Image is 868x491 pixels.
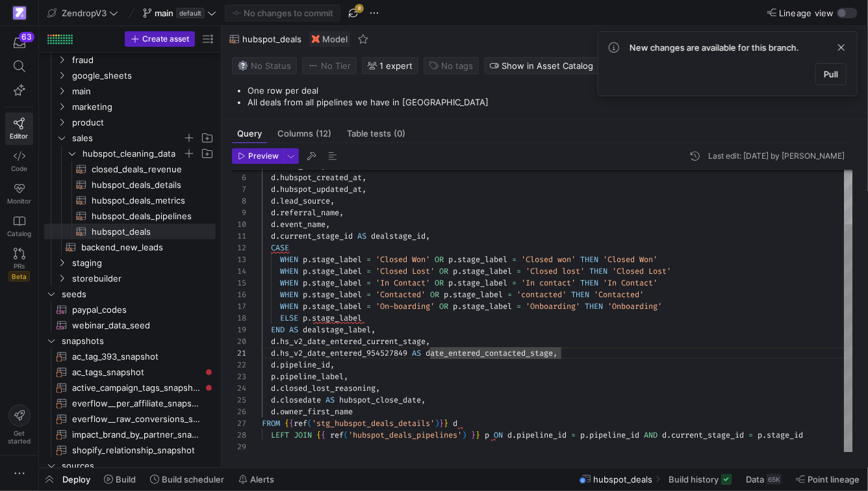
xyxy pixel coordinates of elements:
[44,224,216,239] a: hubspot_deals​​​​​​​​​​
[322,34,348,44] span: Model
[457,266,462,276] span: .
[271,360,275,370] span: d
[238,60,248,71] img: No status
[72,365,201,380] span: ac_tags_snapshot​​​​​​​
[280,207,339,218] span: referral_name
[44,224,216,239] div: Press SPACE to select this row.
[44,114,216,130] div: Press SPACE to select this row.
[585,301,603,312] span: THEN
[280,383,376,393] span: closed_lost_reasoning
[307,418,312,429] span: (
[303,278,307,288] span: p
[271,406,275,417] span: d
[232,394,246,406] div: 25
[162,474,224,484] span: Build scheduler
[248,152,279,161] span: Preview
[44,302,216,317] div: Press SPACE to select this row.
[237,129,262,138] span: Query
[44,192,216,208] div: Press SPACE to select this row.
[603,278,657,288] span: 'In Contact'
[294,418,307,429] span: ref
[72,396,201,411] span: everflow__per_affiliate_snapshot​​​​​​​
[248,96,863,108] p: All deals from all pipelines we have in [GEOGRAPHIC_DATA]
[357,231,366,241] span: AS
[366,254,371,265] span: =
[271,348,275,358] span: d
[44,364,216,380] a: ac_tags_snapshot​​​​​​​
[280,395,321,405] span: closedate
[502,60,593,71] span: Show in Asset Catalog
[275,360,280,370] span: .
[44,349,216,364] a: ac_tag_393_snapshot​​​​​​​
[44,130,216,146] div: Press SPACE to select this row.
[312,418,435,429] span: 'stg_hubspot_deals_details'
[439,418,444,429] span: }
[580,254,598,265] span: THEN
[285,418,289,429] span: {
[44,208,216,224] div: Press SPACE to select this row.
[44,411,216,427] a: everflow__raw_conversions_snapshot​​​​​​​
[307,313,312,323] span: .
[280,231,353,241] span: current_stage_id
[312,266,362,276] span: stage_label
[347,129,405,138] span: Table tests
[44,5,121,21] button: ZendropV3
[289,325,298,335] span: AS
[232,230,246,242] div: 11
[44,52,216,68] div: Press SPACE to select this row.
[325,395,335,405] span: AS
[44,395,216,411] div: Press SPACE to select this row.
[376,254,430,265] span: 'Closed Won'
[280,348,407,358] span: hs_v2_date_entered_954527849
[125,31,195,47] button: Create asset
[44,442,216,458] a: shopify_relationship_snapshot​​​​​​​
[44,380,216,395] div: Press SPACE to select this row.
[232,219,246,230] div: 10
[44,364,216,380] div: Press SPACE to select this row.
[394,129,405,138] span: (0)
[275,336,280,347] span: .
[630,42,799,53] span: New changes are available for this branch.
[277,129,331,138] span: Columns
[453,278,457,288] span: .
[232,324,246,336] div: 19
[271,395,275,405] span: d
[44,302,216,317] a: paypal_codes​​​​​​
[457,278,507,288] span: stage_label
[83,146,183,161] span: hubspot_cleaning_data
[275,348,280,358] span: .
[92,224,201,239] span: hubspot_deals​​​​​​​​​​
[607,301,662,312] span: 'Onboarding'
[232,254,246,265] div: 13
[232,336,246,347] div: 20
[376,301,435,312] span: 'On-boarding'
[232,371,246,382] div: 23
[453,301,457,312] span: p
[312,313,362,323] span: stage_label
[5,210,33,243] a: Catalog
[462,301,512,312] span: stage_label
[435,418,439,429] span: )
[275,395,280,405] span: .
[44,177,216,192] a: hubspot_deals_details​​​​​​​​​​
[275,172,280,183] span: .
[81,240,201,255] span: backend_new_leads​​​​​​​​​​
[435,254,444,265] span: OR
[238,60,291,71] span: No Status
[155,8,173,18] span: main
[330,196,335,206] span: ,
[232,57,297,74] button: No statusNo Status
[5,113,33,145] a: Editor
[426,336,430,347] span: ,
[62,458,214,473] span: sources
[44,177,216,192] div: Press SPACE to select this row.
[307,254,312,265] span: .
[232,347,246,359] div: 21
[526,266,585,276] span: 'Closed lost'
[362,57,418,74] button: 1 expert
[232,289,246,300] div: 16
[232,265,246,277] div: 14
[307,266,312,276] span: .
[302,57,357,74] button: No tierNo Tier
[580,278,598,288] span: THEN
